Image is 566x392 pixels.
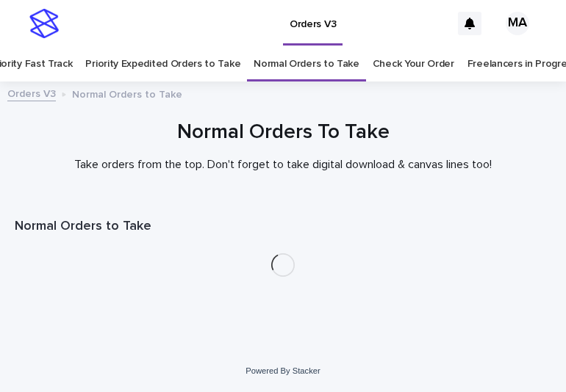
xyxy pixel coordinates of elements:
[29,9,59,38] img: stacker-logo-s-only.png
[254,47,359,81] a: Normal Orders to Take
[7,84,56,101] a: Orders V3
[246,366,320,375] a: Powered By Stacker
[15,119,551,146] h1: Normal Orders To Take
[72,85,182,101] p: Normal Orders to Take
[15,158,551,172] p: Take orders from the top. Don't forget to take digital download & canvas lines too!
[373,47,454,81] a: Check Your Order
[506,12,529,35] div: MA
[85,47,240,81] a: Priority Expedited Orders to Take
[15,218,551,236] h1: Normal Orders to Take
